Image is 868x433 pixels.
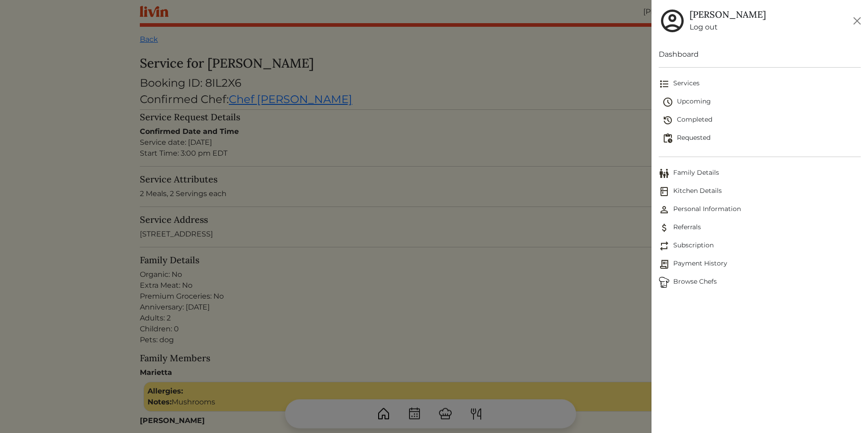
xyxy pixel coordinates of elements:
span: Subscription [659,241,861,251]
a: Completed [662,111,861,129]
a: ReferralsReferrals [659,219,861,237]
img: Subscription [659,241,670,251]
img: Payment History [659,259,670,270]
img: Referrals [659,222,670,233]
img: Family Details [659,168,670,179]
a: Payment HistoryPayment History [659,255,861,273]
span: Services [659,79,861,89]
a: ChefsBrowse Chefs [659,273,861,291]
span: Payment History [659,259,861,270]
img: schedule-fa401ccd6b27cf58db24c3bb5584b27dcd8bd24ae666a918e1c6b4ae8c451a22.svg [662,97,673,108]
img: Kitchen Details [659,186,670,197]
a: Log out [690,22,766,33]
a: Kitchen DetailsKitchen Details [659,182,861,201]
a: Requested [662,129,861,148]
img: pending_actions-fd19ce2ea80609cc4d7bbea353f93e2f363e46d0f816104e4e0650fdd7f915cf.svg [662,133,673,144]
a: Family DetailsFamily Details [659,164,861,182]
img: Personal Information [659,204,670,215]
h5: [PERSON_NAME] [690,9,766,20]
a: Personal InformationPersonal Information [659,201,861,219]
img: history-2b446bceb7e0f53b931186bf4c1776ac458fe31ad3b688388ec82af02103cd45.svg [662,115,673,126]
span: Kitchen Details [659,186,861,197]
img: user_account-e6e16d2ec92f44fc35f99ef0dc9cddf60790bfa021a6ecb1c896eb5d2907b31c.svg [659,7,686,34]
span: Completed [662,115,861,126]
span: Upcoming [662,97,861,108]
span: Referrals [659,222,861,233]
a: Services [659,75,861,93]
button: Close [850,14,864,28]
a: Upcoming [662,93,861,111]
img: format_list_bulleted-ebc7f0161ee23162107b508e562e81cd567eeab2455044221954b09d19068e74.svg [659,79,670,89]
a: Dashboard [659,49,861,60]
span: Personal Information [659,204,861,215]
img: Browse Chefs [659,277,670,288]
span: Requested [662,133,861,144]
span: Browse Chefs [659,277,861,288]
a: SubscriptionSubscription [659,237,861,255]
span: Family Details [659,168,861,179]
